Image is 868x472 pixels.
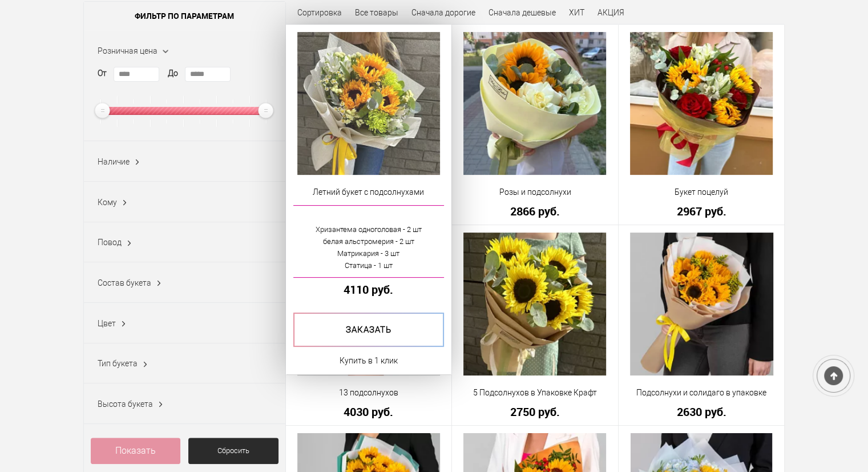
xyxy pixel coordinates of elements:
[98,67,107,79] label: От
[98,198,117,207] span: Кому
[355,8,398,17] a: Все товары
[488,8,556,17] a: Сначала дешевые
[626,406,777,418] a: 2630 руб.
[98,157,130,166] span: Наличие
[463,233,606,375] img: 5 Подсолнухов в Упаковке Крафт
[98,278,151,287] span: Состав букета
[597,8,624,17] a: АКЦИЯ
[459,387,611,399] a: 5 Подсолнухов в Упаковке Крафт
[459,205,611,217] a: 2866 руб.
[91,438,181,464] a: Показать
[297,32,440,175] img: Летний букет с подсолнухами
[411,8,475,17] a: Сначала дорогие
[626,205,777,217] a: 2967 руб.
[98,238,122,247] span: Повод
[98,359,138,368] span: Тип букета
[626,186,777,198] a: Букет поцелуй
[168,67,178,79] label: До
[98,399,153,409] span: Высота букета
[459,186,611,198] a: Розы и подсолнухи
[293,387,445,399] a: 13 подсолнухов
[630,32,773,175] img: Букет поцелуй
[297,8,342,17] span: Сортировка
[626,387,777,399] a: Подсолнухи и солидаго в упаковке
[293,406,445,418] a: 4030 руб.
[84,2,285,30] span: Фильтр по параметрам
[569,8,584,17] a: ХИТ
[630,233,773,375] img: Подсолнухи и солидаго в упаковке
[293,205,445,278] a: Хризантема одноголовая - 2 штбелая альстромерия - 2 штМатрикария - 3 штСтатица - 1 шт
[293,186,445,198] a: Летний букет с подсолнухами
[98,46,158,55] span: Розничная цена
[463,32,606,175] img: Розы и подсолнухи
[188,438,278,464] a: Сбросить
[340,354,398,367] a: Купить в 1 клик
[98,319,116,328] span: Цвет
[459,406,611,418] a: 2750 руб.
[293,283,445,295] a: 4110 руб.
